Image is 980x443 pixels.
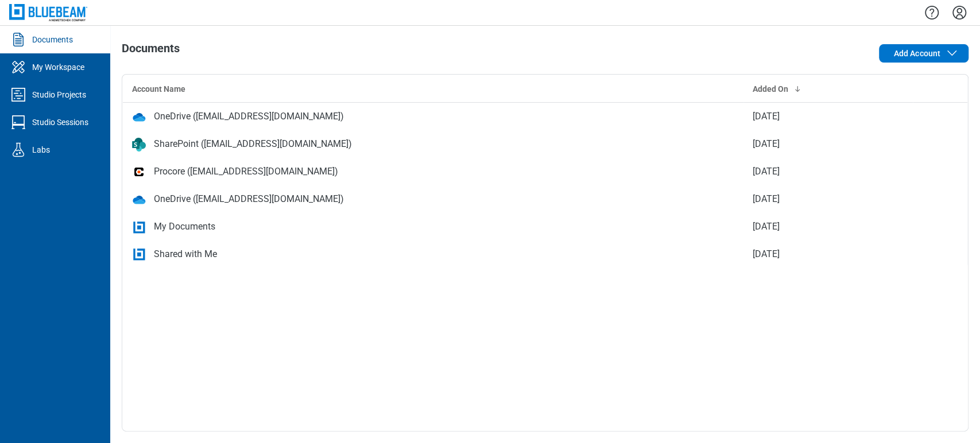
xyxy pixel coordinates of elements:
div: Added On [753,83,903,95]
svg: Documents [9,30,28,49]
div: Account Name [132,83,734,95]
td: [DATE] [743,130,912,158]
td: [DATE] [743,240,912,268]
span: Add Account [893,48,940,59]
td: [DATE] [743,103,912,130]
div: SharePoint ([EMAIL_ADDRESS][DOMAIN_NAME]) [154,137,352,151]
svg: Studio Sessions [9,113,28,131]
h1: Documents [122,42,180,60]
div: Procore ([EMAIL_ADDRESS][DOMAIN_NAME]) [154,165,338,178]
div: My Documents [154,220,215,234]
div: Documents [32,34,73,45]
table: bb-data-table [122,75,968,268]
td: [DATE] [743,158,912,185]
div: Labs [32,144,50,156]
svg: My Workspace [9,58,28,76]
div: OneDrive ([EMAIL_ADDRESS][DOMAIN_NAME]) [154,110,344,123]
svg: Labs [9,141,28,159]
div: Shared with Me [154,247,217,261]
button: Add Account [879,44,969,63]
div: Studio Sessions [32,116,88,128]
div: My Workspace [32,61,84,73]
img: Bluebeam, Inc. [9,4,87,21]
td: [DATE] [743,213,912,240]
button: Settings [950,3,969,22]
div: Studio Projects [32,89,86,100]
svg: Studio Projects [9,86,28,104]
div: OneDrive ([EMAIL_ADDRESS][DOMAIN_NAME]) [154,192,344,206]
td: [DATE] [743,185,912,213]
